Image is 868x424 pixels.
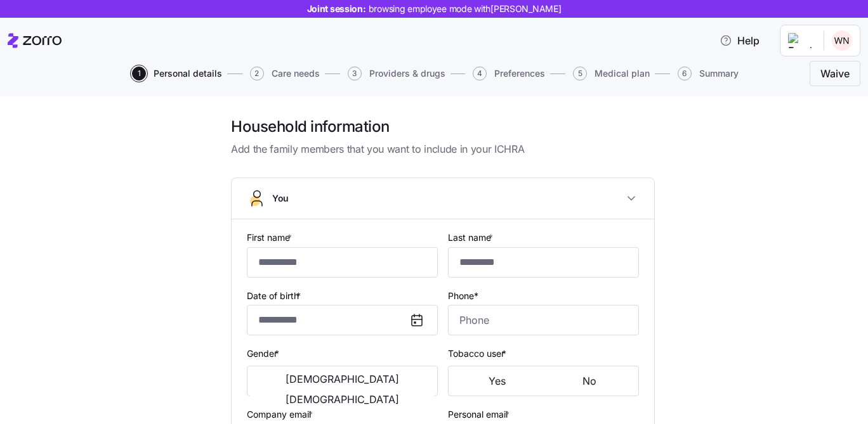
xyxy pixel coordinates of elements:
[369,3,562,15] span: browsing employee mode with [PERSON_NAME]
[307,3,562,15] span: Joint session:
[231,117,655,136] h1: Household information
[448,231,496,245] label: Last name
[573,67,587,80] span: 5
[348,67,362,80] span: 3
[448,347,509,361] label: Tobacco user
[247,289,303,303] label: Date of birth
[678,67,692,80] span: 6
[709,28,770,53] button: Help
[448,408,512,421] label: Personal email
[699,69,739,78] span: Summary
[247,347,282,361] label: Gender
[348,67,445,80] button: 3Providers & drugs
[595,69,650,78] span: Medical plan
[573,67,650,80] button: 5Medical plan
[473,67,487,80] span: 4
[473,67,545,80] button: 4Preferences
[678,67,739,80] button: 6Summary
[820,66,850,81] span: Waive
[272,192,289,205] span: You
[720,33,760,48] span: Help
[132,67,146,80] span: 1
[494,69,545,78] span: Preferences
[788,33,813,48] img: Employer logo
[250,67,320,80] button: 2Care needs
[582,376,596,386] span: No
[132,67,222,80] button: 1Personal details
[250,67,264,80] span: 2
[286,394,399,404] span: [DEMOGRAPHIC_DATA]
[448,289,478,303] label: Phone*
[448,305,639,335] input: Phone
[129,67,222,80] a: 1Personal details
[231,141,655,157] span: Add the family members that you want to include in your ICHRA
[489,376,506,386] span: Yes
[286,374,399,384] span: [DEMOGRAPHIC_DATA]
[247,408,315,421] label: Company email
[832,30,852,51] img: e8ede5a529a2994ca73633e9e794df0f
[154,69,222,78] span: Personal details
[369,69,445,78] span: Providers & drugs
[810,61,860,86] button: Waive
[272,69,320,78] span: Care needs
[247,231,294,245] label: First name
[232,178,654,219] button: You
